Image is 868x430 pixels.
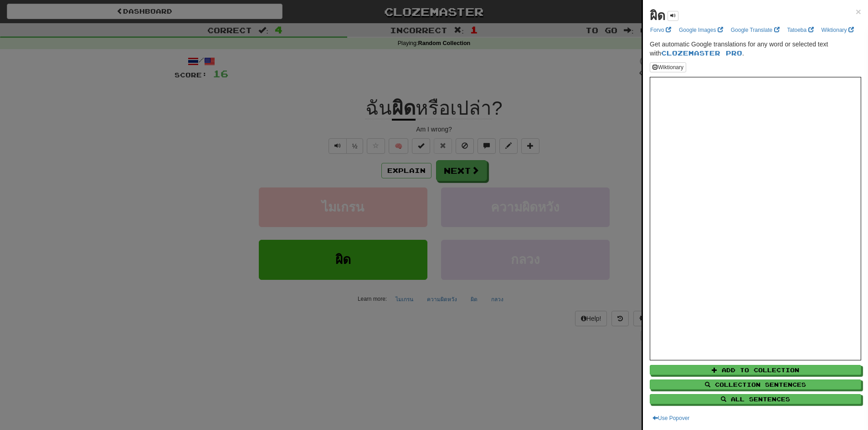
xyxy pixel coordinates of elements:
a: Tatoeba [785,25,817,35]
a: Google Translate [728,25,782,35]
p: Get automatic Google translations for any word or selected text with . [650,40,861,58]
a: Forvo [647,25,674,35]
a: Google Images [676,25,726,35]
button: All Sentences [650,394,861,404]
button: Use Popover [650,413,692,423]
button: Add to Collection [650,365,861,375]
button: Wiktionary [650,62,686,72]
button: Collection Sentences [650,379,861,390]
a: Wiktionary [819,25,857,35]
span: × [856,6,861,17]
a: Clozemaster Pro [661,49,742,57]
strong: ผิด [650,9,665,23]
button: Close [856,7,861,16]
